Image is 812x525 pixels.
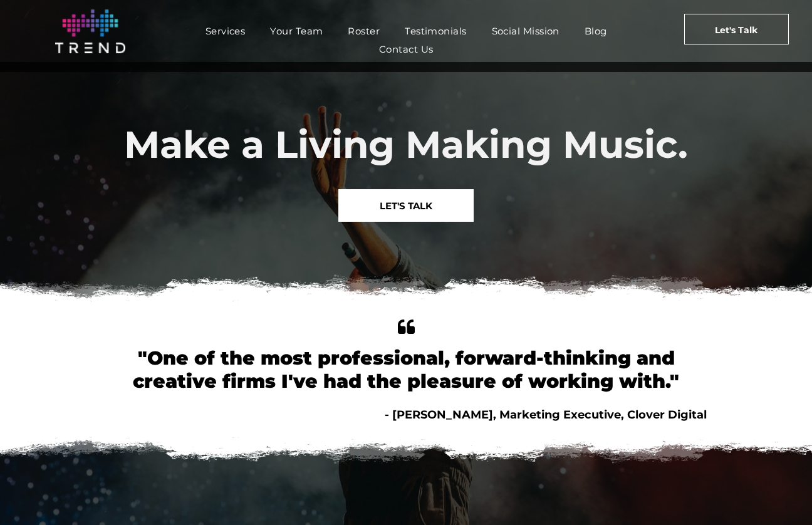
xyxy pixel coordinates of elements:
a: Let's Talk [684,14,789,44]
img: logo [55,9,125,53]
a: Your Team [258,22,335,40]
span: LET'S TALK [380,190,432,222]
a: Social Mission [479,22,572,40]
span: Let's Talk [715,14,757,46]
a: Testimonials [392,22,479,40]
a: Services [193,22,258,40]
span: - [PERSON_NAME], Marketing Executive, Clover Digital [385,408,707,422]
font: "One of the most professional, forward-thinking and creative firms I've had the pleasure of worki... [133,346,679,393]
a: LET'S TALK [338,189,474,222]
span: Make a Living Making Music. [124,122,688,167]
a: Contact Us [367,40,446,58]
a: Blog [572,22,620,40]
a: Roster [335,22,392,40]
